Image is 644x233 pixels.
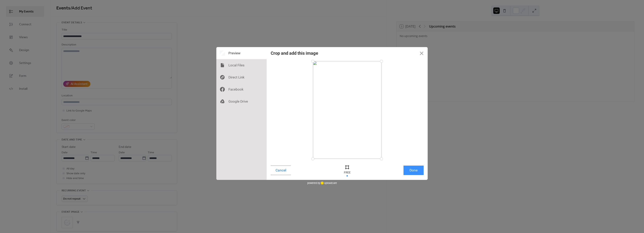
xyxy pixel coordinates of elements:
[416,47,428,59] button: Close
[216,71,267,83] div: Direct Link
[307,180,337,186] div: powered by
[216,95,267,107] div: Google Drive
[404,166,424,175] button: Done
[216,47,267,59] div: Preview
[216,59,267,71] div: Local Files
[216,83,267,95] div: Facebook
[271,166,291,175] button: Cancel
[271,51,318,56] div: Crop and add this image
[320,181,337,185] a: uploadcare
